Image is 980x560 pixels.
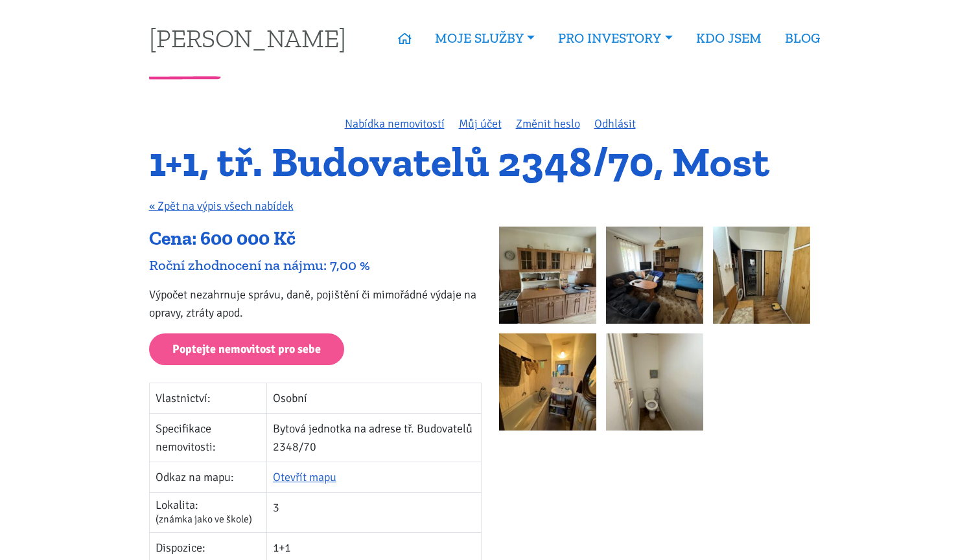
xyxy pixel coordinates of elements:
[423,23,546,53] a: MOJE SLUŽBY
[149,413,266,462] td: Specifikace nemovitosti:
[156,513,252,526] span: (známka jako ve škole)
[149,462,266,492] td: Odkaz na mapu:
[459,117,502,131] a: Můj účet
[149,333,344,365] a: Poptejte nemovitost pro sebe
[546,23,684,53] a: PRO INVESTORY
[773,23,832,53] a: BLOG
[149,492,266,532] td: Lokalita:
[149,199,294,213] a: « Zpět na výpis všech nabídek
[594,117,636,131] a: Odhlásit
[684,23,773,53] a: KDO JSEM
[149,227,482,251] div: Cena: 600 000 Kč
[516,117,580,131] a: Změnit heslo
[345,117,445,131] a: Nabídka nemovitostí
[149,286,482,322] p: Výpočet nezahrnuje správu, daně, pojištění či mimořádné výdaje na opravy, ztráty apod.
[149,144,832,180] h1: 1+1, tř. Budovatelů 2348/70, Most
[149,256,482,274] div: Roční zhodnocení na nájmu: 7,00 %
[266,492,481,532] td: 3
[149,25,346,50] a: [PERSON_NAME]
[266,383,481,413] td: Osobní
[149,383,266,413] td: Vlastnictví:
[273,470,336,484] a: Otevřít mapu
[266,413,481,462] td: Bytová jednotka na adrese tř. Budovatelů 2348/70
